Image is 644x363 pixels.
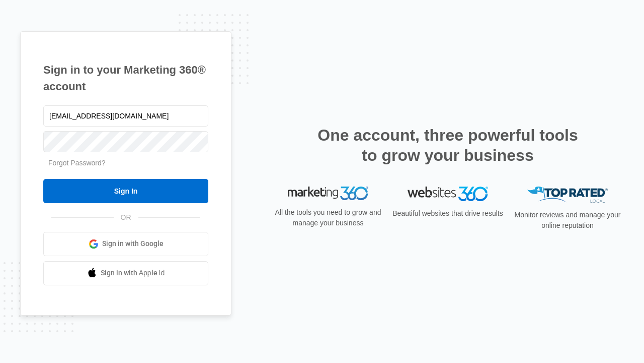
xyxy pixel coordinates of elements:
[48,159,106,167] a: Forgot Password?
[101,268,165,278] span: Sign in with Apple Id
[102,238,164,249] span: Sign in with Google
[408,187,488,201] img: Websites 360
[272,207,384,228] p: All the tools you need to grow and manage your business
[43,232,208,256] a: Sign in with Google
[314,125,581,165] h2: One account, three powerful tools to grow your business
[43,261,208,285] a: Sign in with Apple Id
[391,208,504,219] p: Beautiful websites that drive results
[114,212,138,223] span: OR
[511,210,624,231] p: Monitor reviews and manage your online reputation
[43,105,208,127] input: Email
[288,187,368,201] img: Marketing 360
[43,62,208,95] h1: Sign in to your Marketing 360® account
[43,179,208,203] input: Sign In
[527,187,608,203] img: Top Rated Local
